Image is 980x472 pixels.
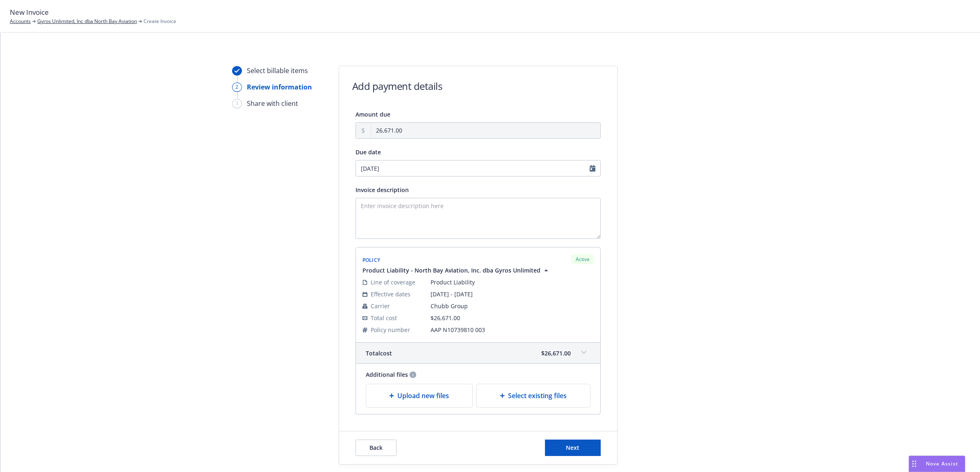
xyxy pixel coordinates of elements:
[362,257,381,263] span: Policy
[10,7,49,18] span: New Invoice
[369,444,383,451] span: Back
[356,186,409,194] span: Invoice description
[541,349,571,357] span: $26,671.00
[476,384,590,408] div: Select existing files
[431,278,594,286] span: Product Liability
[247,99,298,108] div: Share with client
[572,254,594,264] div: Active
[247,66,308,76] div: Select billable items
[566,444,579,451] span: Next
[356,148,381,156] span: Due date
[232,99,242,108] div: 3
[371,314,397,322] span: Total cost
[397,391,449,401] span: Upload new files
[144,18,176,25] span: Create Invoice
[431,325,594,334] span: AAP N10739810 003
[371,302,390,310] span: Carrier
[362,266,540,275] span: Product Liability - North Bay Aviation, Inc. dba Gyros Unlimited
[356,440,397,456] button: Back
[371,290,410,298] span: Effective dates
[431,314,460,322] span: $26,671.00
[545,440,601,456] button: Next
[366,370,408,379] span: Additional files
[356,198,601,239] textarea: Enter invoice description here
[362,266,550,275] button: Product Liability - North Bay Aviation, Inc. dba Gyros Unlimited
[909,456,919,472] div: Drag to move
[366,349,392,357] span: Total cost
[366,384,473,408] div: Upload new files
[431,290,594,298] span: [DATE] - [DATE]
[247,82,312,92] div: Review information
[508,391,567,401] span: Select existing files
[356,160,601,176] input: MM/DD/YYYY
[926,460,958,467] span: Nova Assist
[909,456,965,472] button: Nova Assist
[37,18,137,25] a: Gyros Unlimited, Inc dba North Bay Aviation
[232,82,242,92] div: 2
[371,325,410,334] span: Policy number
[352,79,442,93] h1: Add payment details
[371,123,600,138] input: 0.00
[356,343,600,363] div: Totalcost$26,671.00
[431,302,594,310] span: Chubb Group
[356,110,390,118] span: Amount due
[371,278,415,286] span: Line of coverage
[10,18,31,25] a: Accounts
